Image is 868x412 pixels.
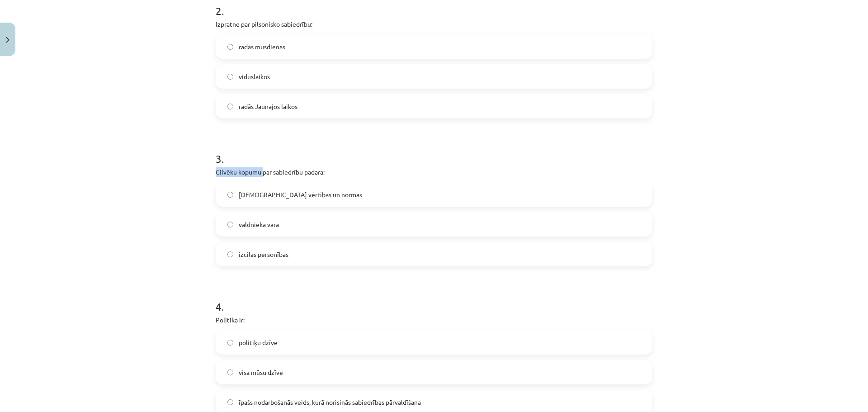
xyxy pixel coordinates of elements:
span: radās mūsdienās [239,42,285,52]
p: Politika ir: [216,315,652,325]
input: radās mūsdienās [227,44,233,50]
img: icon-close-lesson-0947bae3869378f0d4975bcd49f059093ad1ed9edebbc8119c70593378902aed.svg [6,37,9,43]
p: Cilvēku kopumu par sabiedrību padara: [216,167,652,177]
input: izcilas personības [227,251,233,257]
input: politiķu dzīve [227,340,233,346]
span: visa mūsu dzīve [239,368,283,377]
input: radās Jaunajos laikos [227,104,233,109]
span: [DEMOGRAPHIC_DATA] vērtības un normas [239,190,362,199]
h1: 3 . [216,137,652,165]
p: Izpratne par pilsonisko sabiedrību: [216,19,652,29]
span: radās Jaunajos laikos [239,102,297,111]
span: valdnieka vara [239,220,279,229]
input: [DEMOGRAPHIC_DATA] vērtības un normas [227,192,233,198]
input: valdnieka vara [227,222,233,227]
span: viduslaikos [239,72,270,81]
input: visa mūsu dzīve [227,369,233,375]
input: viduslaikos [227,74,233,80]
input: īpašs nodarbošanās veids, kurā norisinās sabiedrības pārvaldīšana [227,399,233,405]
span: īpašs nodarbošanās veids, kurā norisinās sabiedrības pārvaldīšana [239,398,421,407]
h1: 4 . [216,284,652,313]
span: politiķu dzīve [239,338,278,347]
span: izcilas personības [239,250,288,259]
